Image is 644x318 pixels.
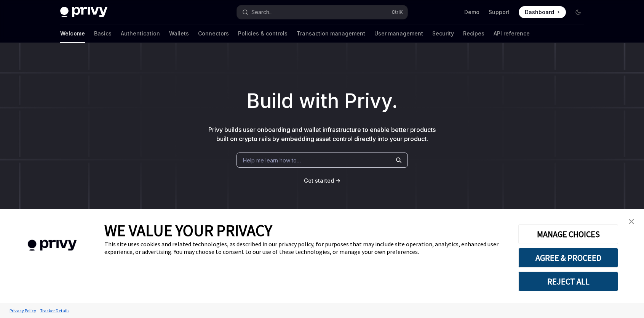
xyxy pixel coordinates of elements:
[60,24,85,43] a: Welcome
[624,214,639,229] a: close banner
[629,219,634,224] img: close banner
[432,24,454,43] a: Security
[251,8,273,17] div: Search...
[525,8,554,16] span: Dashboard
[94,24,112,43] a: Basics
[60,7,107,18] img: dark logo
[374,24,423,43] a: User management
[489,8,510,16] a: Support
[104,220,272,240] span: WE VALUE YOUR PRIVACY
[208,126,436,143] span: Privy builds user onboarding and wallet infrastructure to enable better products built on crypto ...
[169,24,189,43] a: Wallets
[518,271,618,291] button: REJECT ALL
[463,24,484,43] a: Recipes
[519,6,566,18] a: Dashboard
[243,156,301,164] span: Help me learn how to…
[392,9,403,15] span: Ctrl K
[11,229,93,262] img: company logo
[297,24,365,43] a: Transaction management
[518,224,618,244] button: MANAGE CHOICES
[464,8,479,16] a: Demo
[198,24,229,43] a: Connectors
[104,240,507,255] div: This site uses cookies and related technologies, as described in our privacy policy, for purposes...
[572,6,584,18] button: Toggle dark mode
[121,24,160,43] a: Authentication
[12,86,632,116] h1: Build with Privy.
[8,304,38,317] a: Privacy Policy
[304,177,334,185] a: Get started
[237,5,407,19] button: Search...CtrlK
[518,248,618,268] button: AGREE & PROCEED
[494,24,530,43] a: API reference
[38,304,71,317] a: Tracker Details
[238,24,288,43] a: Policies & controls
[304,177,334,184] span: Get started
